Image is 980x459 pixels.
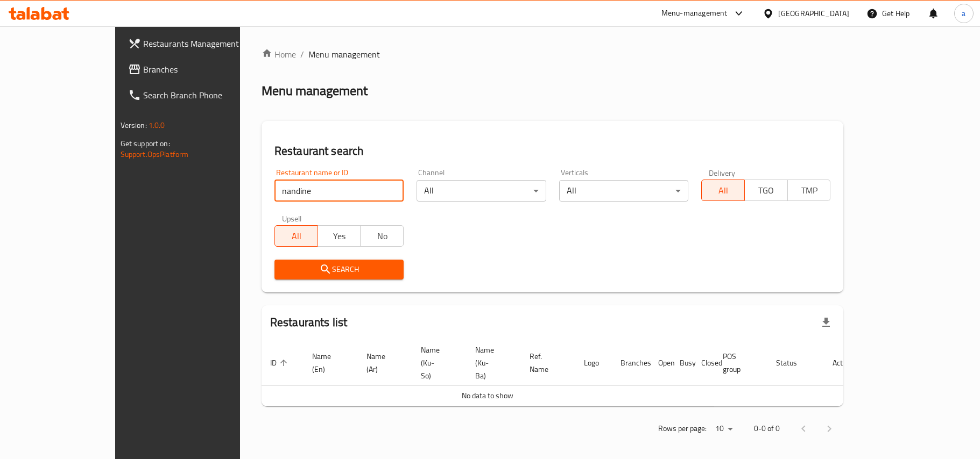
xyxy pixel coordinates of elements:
[693,340,714,386] th: Closed
[530,350,562,376] span: Ref. Name
[300,48,304,61] li: /
[709,169,736,176] label: Delivery
[121,147,189,161] a: Support.OpsPlatform
[365,228,399,244] span: No
[279,228,314,244] span: All
[143,63,270,76] span: Branches
[119,82,279,108] a: Search Branch Phone
[754,422,780,435] p: 0-0 of 0
[813,310,839,335] div: Export file
[312,350,345,376] span: Name (En)
[778,8,849,19] div: [GEOGRAPHIC_DATA]
[360,225,404,247] button: No
[612,340,650,386] th: Branches
[749,183,784,198] span: TGO
[559,180,688,202] div: All
[143,37,270,50] span: Restaurants Management
[318,225,361,247] button: Yes
[575,340,612,386] th: Logo
[776,356,811,369] span: Status
[475,343,508,382] span: Name (Ku-Ba)
[744,180,788,201] button: TGO
[149,118,165,132] span: 1.0.0
[274,180,404,202] input: Search for restaurant name or ID..
[824,340,861,386] th: Action
[658,422,707,435] p: Rows per page:
[262,340,861,406] table: enhanced table
[282,214,302,222] label: Upsell
[661,7,728,20] div: Menu-management
[650,340,671,386] th: Open
[274,260,404,279] button: Search
[706,183,741,198] span: All
[121,118,147,132] span: Version:
[462,389,513,403] span: No data to show
[270,356,291,369] span: ID
[701,180,745,201] button: All
[787,180,831,201] button: TMP
[262,48,844,61] nav: breadcrumb
[274,225,318,247] button: All
[308,48,380,61] span: Menu management
[962,8,965,19] span: a
[143,89,270,102] span: Search Branch Phone
[274,143,831,159] h2: Restaurant search
[421,343,454,382] span: Name (Ku-So)
[366,350,399,376] span: Name (Ar)
[283,263,395,276] span: Search
[270,314,347,331] h2: Restaurants list
[262,48,296,61] a: Home
[723,350,755,376] span: POS group
[671,340,693,386] th: Busy
[322,228,357,244] span: Yes
[119,31,279,56] a: Restaurants Management
[711,421,737,437] div: Rows per page:
[119,56,279,82] a: Branches
[792,183,827,198] span: TMP
[121,137,170,150] span: Get support on:
[417,180,546,202] div: All
[262,82,368,99] h2: Menu management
